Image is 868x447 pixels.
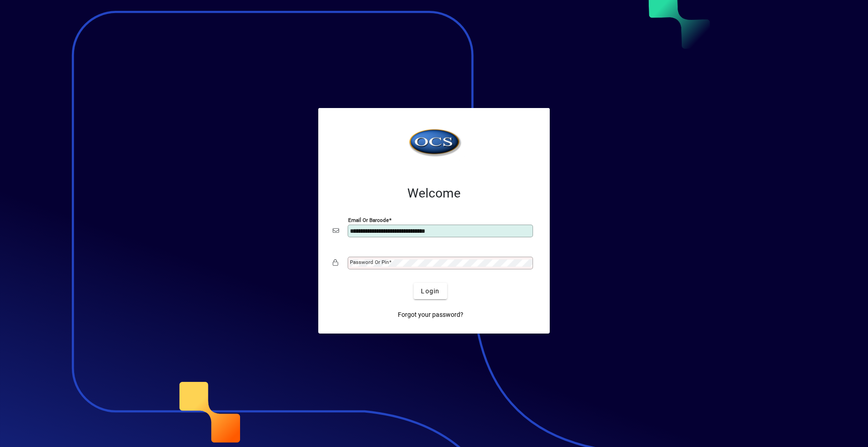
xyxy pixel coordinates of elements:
button: Login [414,283,447,299]
span: Forgot your password? [398,310,463,320]
h2: Welcome [333,186,535,201]
a: Forgot your password? [394,306,467,323]
mat-label: Password or Pin [350,259,389,265]
mat-label: Email or Barcode [348,217,389,223]
span: Login [421,287,439,296]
